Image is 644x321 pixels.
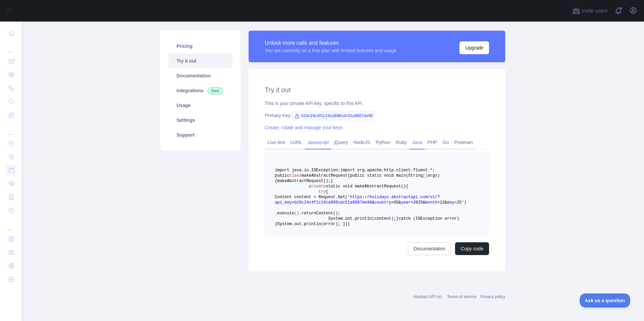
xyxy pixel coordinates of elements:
[396,216,398,221] span: }
[389,195,391,200] span: .
[428,195,430,200] span: /
[292,111,376,121] span: b10c24c4f1c14ca686cdc51a6607de96
[418,195,420,200] span: .
[168,128,232,142] a: Support
[393,137,410,148] a: Ruby
[401,200,411,205] span: year
[275,168,340,173] span: import java.io.IOException;
[275,173,289,178] span: public
[425,200,438,205] span: month
[326,189,328,194] span: {
[277,222,292,226] span: System
[362,195,364,200] span: :
[168,98,232,113] a: Usage
[287,179,328,183] span: AbstractRequest()
[435,195,437,200] span: /
[348,222,350,226] span: }
[582,7,608,15] span: Invite users
[338,195,350,200] span: Get('
[168,39,232,53] a: Pricing
[425,137,440,148] a: PHP
[447,200,454,205] span: day
[430,195,435,200] span: v1
[580,293,631,308] iframe: Toggle Customer Support
[294,211,299,216] span: ()
[459,41,489,54] button: Upgrade
[345,222,348,226] span: }
[168,53,232,68] a: Try it out
[265,125,343,130] a: Create, rotate and manage your keys
[328,179,330,183] span: ;
[481,294,505,299] a: Privacy policy
[372,200,374,205] span: &
[292,200,294,205] span: =
[452,137,476,148] a: Postman
[447,294,476,299] a: Terms of service
[319,189,326,194] span: try
[275,195,338,200] span: Content content = Request.
[391,195,418,200] span: abstractapi
[294,222,345,226] span: out.println(error); }
[345,216,396,221] span: out.println(content);
[309,184,326,189] span: private
[440,137,452,148] a: Go
[294,200,372,205] span: b10c24c4f1c14ca686cdc51a6607de96
[331,137,351,148] a: jQuery
[305,137,331,148] a: Javascript
[406,184,408,189] span: {
[207,87,223,94] span: New
[292,222,294,226] span: .
[340,168,435,173] span: import org.apache.http.client.fluent.*;
[299,211,316,216] span: .return
[265,85,489,95] h2: Try it out
[5,40,16,54] div: ...
[413,294,443,299] a: Abstract API Inc.
[328,216,343,221] span: System
[374,200,391,205] span: country
[289,173,301,178] span: class
[316,211,338,216] span: Content()
[275,211,294,216] span: .execute
[571,5,609,16] button: Invite users
[350,173,423,178] span: public static void main(String
[410,137,425,148] a: Java
[301,173,348,178] span: makeAbstractRequest
[369,195,389,200] span: holidays
[326,184,364,189] span: static void make
[348,173,350,178] span: {
[367,195,369,200] span: /
[350,195,362,200] span: https
[454,200,466,205] span: =25')
[5,122,16,136] div: ...
[168,113,232,128] a: Settings
[265,39,397,47] div: Unlock more calls and features
[168,68,232,83] a: Documentation
[455,242,489,255] button: Copy code
[288,137,305,148] a: cURL
[5,218,16,231] div: ...
[364,184,406,189] span: AbstractRequest()
[265,100,489,107] div: This is your private API key, specific to this API.
[331,179,333,183] span: }
[438,200,447,205] span: =12&
[338,211,340,216] span: ;
[265,137,288,148] a: Live test
[364,195,367,200] span: /
[265,47,397,54] div: You are currently on a free plan with limited features and usage
[438,195,440,200] span: ?
[277,179,287,183] span: make
[351,137,373,148] a: NodeJS
[391,200,401,205] span: =US&
[168,83,232,98] a: Integrations New
[373,137,393,148] a: Python
[275,200,292,205] span: api_key
[265,112,489,119] div: Primary Key:
[423,173,427,178] span: []
[411,200,425,205] span: =2025&
[408,242,451,255] a: Documentation
[343,216,345,221] span: .
[420,195,428,200] span: com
